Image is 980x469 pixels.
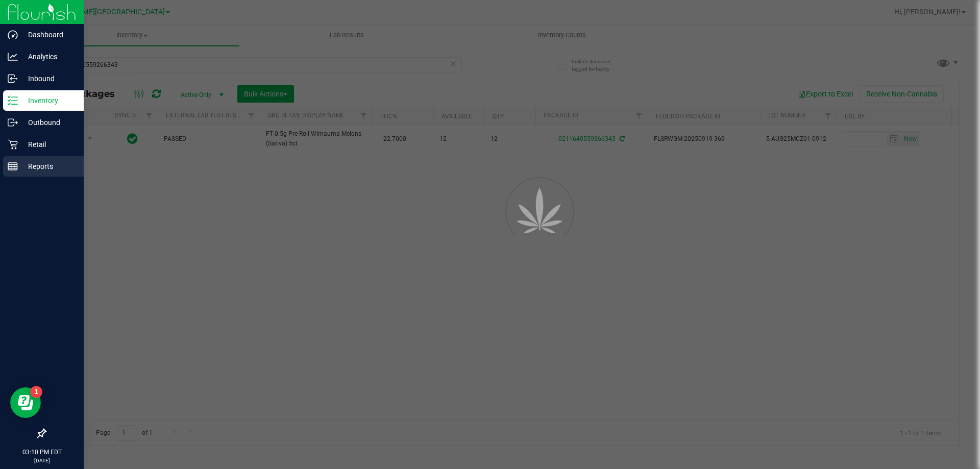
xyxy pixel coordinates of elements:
[30,386,42,398] iframe: Resource center unread badge
[8,52,18,62] inline-svg: Analytics
[8,95,18,106] inline-svg: Inventory
[8,161,18,171] inline-svg: Reports
[18,94,79,107] p: Inventory
[8,139,18,150] inline-svg: Retail
[10,387,41,418] iframe: Resource center
[18,116,79,129] p: Outbound
[18,29,79,41] p: Dashboard
[18,51,79,63] p: Analytics
[18,72,79,85] p: Inbound
[18,138,79,151] p: Retail
[8,117,18,128] inline-svg: Outbound
[8,73,18,84] inline-svg: Inbound
[5,448,79,457] p: 03:10 PM EDT
[18,160,79,172] p: Reports
[8,30,18,40] inline-svg: Dashboard
[5,457,79,464] p: [DATE]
